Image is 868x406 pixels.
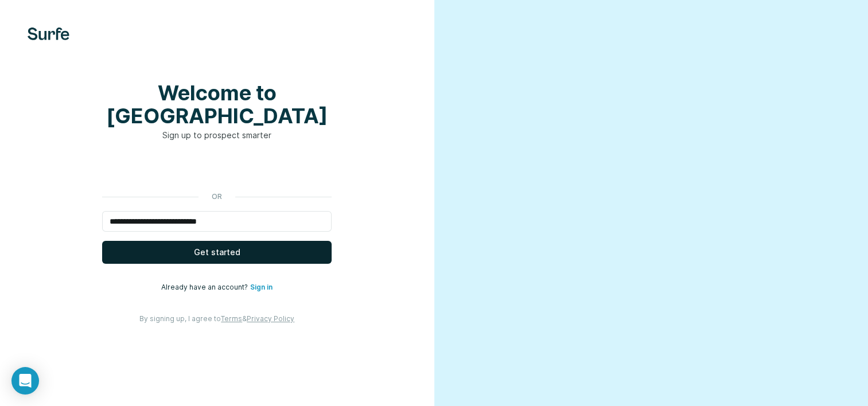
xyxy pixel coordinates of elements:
[28,28,69,40] img: Surfe's logo
[250,283,273,291] a: Sign in
[102,81,332,127] h1: Welcome to [GEOGRAPHIC_DATA]
[632,11,857,128] iframe: Boîte de dialogue "Se connecter avec Google"
[247,314,294,323] a: Privacy Policy
[139,314,294,323] span: By signing up, I agree to &
[161,283,250,291] span: Already have an account?
[96,158,337,184] iframe: Bouton "Se connecter avec Google"
[11,367,39,395] div: Open Intercom Messenger
[194,247,240,258] span: Get started
[102,130,332,141] p: Sign up to prospect smarter
[198,192,235,202] p: or
[102,241,332,264] button: Get started
[221,314,242,323] a: Terms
